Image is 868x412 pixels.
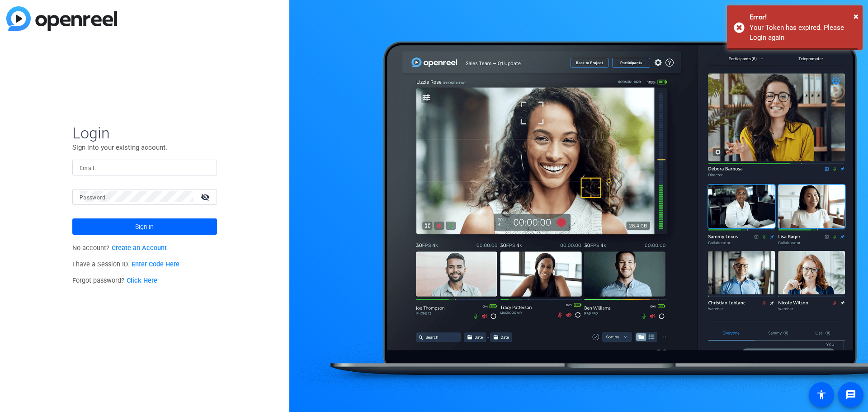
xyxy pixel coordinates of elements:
span: × [854,11,859,22]
mat-icon: visibility_off [195,190,217,204]
input: Enter Email Address [80,162,210,173]
mat-label: Email [80,165,94,171]
span: Login [72,123,217,142]
span: No account? [72,244,167,252]
div: Your Token has expired. Please Login again [750,23,856,43]
button: Close [854,9,859,23]
div: Error! [750,12,856,23]
a: Enter Code Here [132,260,179,268]
button: Sign in [72,218,217,235]
a: Create an Account [112,244,167,252]
mat-label: Password [80,194,105,201]
a: Click Here [127,277,157,284]
mat-icon: accessibility [816,389,827,400]
span: Forgot password? [72,277,157,284]
img: blue-gradient.svg [6,6,117,31]
span: Sign in [135,215,154,238]
p: Sign into your existing account. [72,142,217,152]
span: I have a Session ID. [72,260,179,268]
mat-icon: message [845,389,856,400]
